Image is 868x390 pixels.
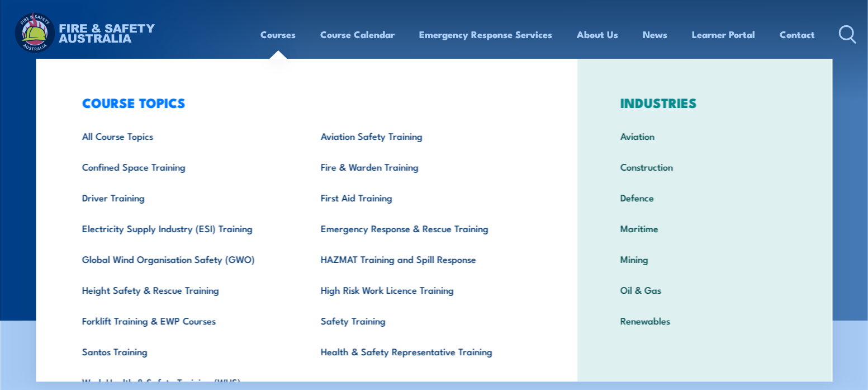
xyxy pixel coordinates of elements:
[304,151,543,182] a: Fire & Warden Training
[65,336,304,366] a: Santos Training
[604,305,807,336] a: Renewables
[304,182,543,213] a: First Aid Training
[65,151,304,182] a: Confined Space Training
[780,20,815,49] a: Contact
[304,274,543,305] a: High Risk Work Licence Training
[604,95,807,110] h3: INDUSTRIES
[604,120,807,151] a: Aviation
[304,243,543,274] a: HAZMAT Training and Spill Response
[304,120,543,151] a: Aviation Safety Training
[65,182,304,213] a: Driver Training
[65,305,304,336] a: Forklift Training & EWP Courses
[65,95,543,110] h3: COURSE TOPICS
[604,213,807,243] a: Maritime
[420,20,553,49] a: Emergency Response Services
[321,20,395,49] a: Course Calendar
[604,182,807,213] a: Defence
[604,151,807,182] a: Construction
[65,243,304,274] a: Global Wind Organisation Safety (GWO)
[692,20,756,49] a: Learner Portal
[577,20,619,49] a: About Us
[304,336,543,366] a: Health & Safety Representative Training
[304,213,543,243] a: Emergency Response & Rescue Training
[65,120,304,151] a: All Course Topics
[261,20,296,49] a: Courses
[304,305,543,336] a: Safety Training
[643,20,668,49] a: News
[604,274,807,305] a: Oil & Gas
[65,274,304,305] a: Height Safety & Rescue Training
[604,243,807,274] a: Mining
[65,213,304,243] a: Electricity Supply Industry (ESI) Training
